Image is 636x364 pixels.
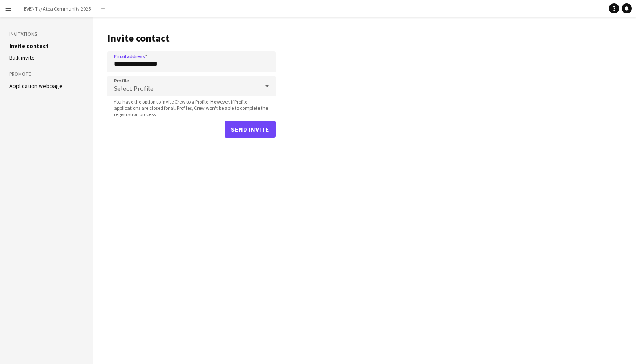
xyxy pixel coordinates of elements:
button: Send invite [225,121,276,138]
h3: Promote [9,70,83,78]
h1: Invite contact [107,32,276,45]
h3: Invitations [9,30,83,38]
a: Bulk invite [9,54,35,61]
span: You have the option to invite Crew to a Profile. However, if Profile applications are closed for ... [107,98,276,117]
button: EVENT // Atea Community 2025 [17,0,98,17]
span: Select Profile [114,84,154,93]
a: Invite contact [9,42,49,50]
a: Application webpage [9,82,63,90]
